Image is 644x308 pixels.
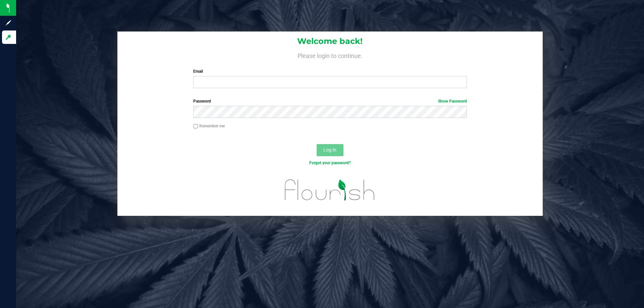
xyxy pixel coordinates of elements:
[438,99,467,104] a: Show Password
[317,144,343,156] button: Log In
[193,123,225,129] label: Remember me
[323,147,336,152] span: Log In
[117,37,543,46] h1: Welcome back!
[277,173,383,207] img: flourish_logo.svg
[5,34,12,41] inline-svg: Log in
[193,99,211,104] span: Password
[5,19,12,26] inline-svg: Sign up
[309,161,351,165] a: Forgot your password?
[193,68,467,74] label: Email
[193,124,198,129] input: Remember me
[117,51,543,59] h4: Please login to continue.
